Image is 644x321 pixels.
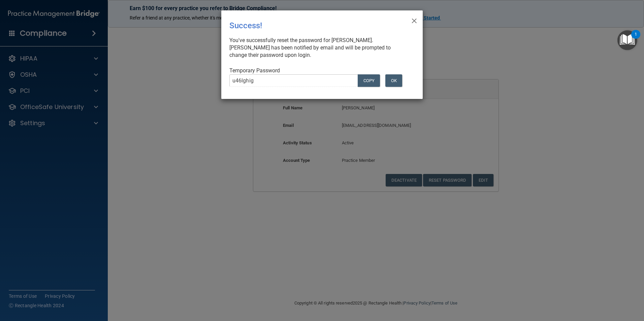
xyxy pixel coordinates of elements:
[229,37,409,59] div: You've successfully reset the password for [PERSON_NAME]. [PERSON_NAME] has been notified by emai...
[229,16,387,35] div: Success!
[385,74,402,87] button: OK
[411,13,417,27] span: ×
[617,30,637,50] button: Open Resource Center, 1 new notification
[229,67,280,74] span: Temporary Password
[358,74,380,87] button: COPY
[635,34,637,43] div: 1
